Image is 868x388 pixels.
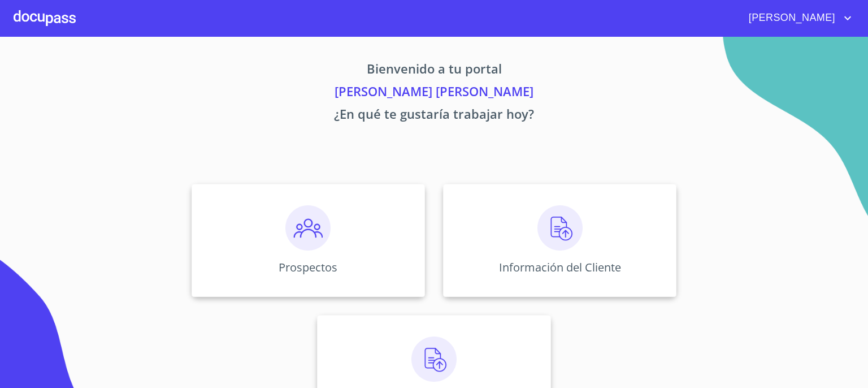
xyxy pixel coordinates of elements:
button: account of current user [740,9,854,27]
p: Información del Cliente [499,260,621,275]
span: [PERSON_NAME] [740,9,841,27]
p: Prospectos [279,260,337,275]
p: Bienvenido a tu portal [86,59,782,82]
img: carga.png [537,205,583,251]
p: [PERSON_NAME] [PERSON_NAME] [86,82,782,105]
img: carga.png [411,337,457,382]
img: prospectos.png [285,205,331,251]
p: ¿En qué te gustaría trabajar hoy? [86,105,782,127]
